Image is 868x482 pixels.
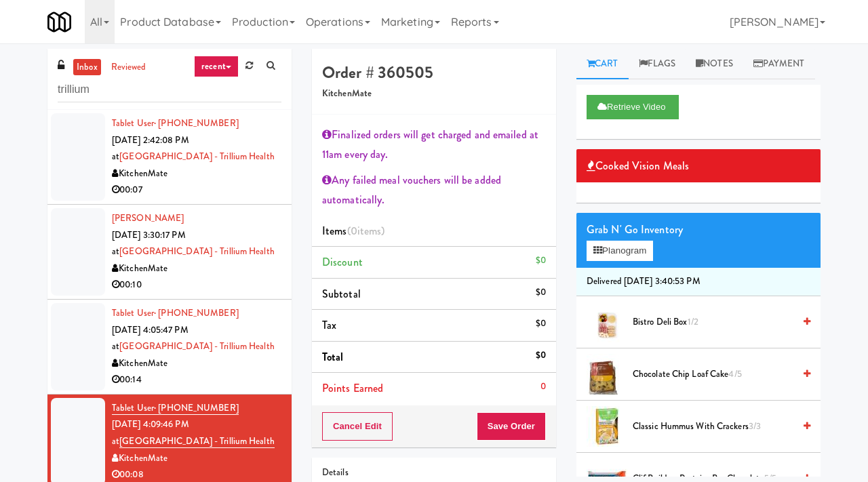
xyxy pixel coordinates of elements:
[627,418,810,435] div: Classic Hummus With Crackers3/3
[536,315,546,332] div: $0
[633,366,793,383] span: Chocolate Chip Loaf Cake
[322,380,383,396] span: Points Earned
[47,300,292,395] li: Tablet User· [PHONE_NUMBER][DATE] 4:05:47 PM at[GEOGRAPHIC_DATA] - Trillium HealthKitchenMate00:14
[587,156,689,176] span: Cooked Vision Meals
[576,268,821,296] li: Delivered [DATE] 3:40:53 PM
[322,464,546,481] div: Details
[633,418,793,435] span: Classic Hummus With Crackers
[322,349,344,365] span: Total
[322,286,361,302] span: Subtotal
[154,117,239,129] span: · [PHONE_NUMBER]
[47,10,71,34] img: Micromart
[154,401,239,414] span: · [PHONE_NUMBER]
[322,89,546,99] h5: KitchenMate
[119,245,275,258] a: [GEOGRAPHIC_DATA] - Trillium Health
[112,306,239,319] a: Tablet User· [PHONE_NUMBER]
[686,49,743,79] a: Notes
[576,49,629,79] a: Cart
[112,182,281,199] div: 00:07
[629,49,686,79] a: Flags
[587,95,679,119] button: Retrieve Video
[743,49,815,79] a: Payment
[112,134,189,163] span: [DATE] 2:42:08 PM at
[322,412,393,441] button: Cancel Edit
[536,347,546,364] div: $0
[108,59,150,76] a: reviewed
[58,77,281,102] input: Search vision orders
[633,314,793,331] span: Bistro Deli Box
[112,323,189,353] span: [DATE] 4:05:47 PM at
[112,277,281,294] div: 00:10
[688,315,698,328] span: 1/2
[112,212,184,224] a: [PERSON_NAME]
[119,150,275,163] a: [GEOGRAPHIC_DATA] - Trillium Health
[112,450,281,467] div: KitchenMate
[322,170,546,210] div: Any failed meal vouchers will be added automatically.
[322,64,546,81] h4: Order # 360505
[112,117,239,129] a: Tablet User· [PHONE_NUMBER]
[47,205,292,300] li: [PERSON_NAME][DATE] 3:30:17 PM at[GEOGRAPHIC_DATA] - Trillium HealthKitchenMate00:10
[587,220,810,240] div: Grab N' Go Inventory
[322,125,546,165] div: Finalized orders will get charged and emailed at 11am every day.
[322,254,363,270] span: Discount
[477,412,546,441] button: Save Order
[119,340,275,353] a: [GEOGRAPHIC_DATA] - Trillium Health
[322,223,384,239] span: Items
[112,401,239,415] a: Tablet User· [PHONE_NUMBER]
[627,314,810,331] div: Bistro Deli Box1/2
[194,56,239,77] a: recent
[47,110,292,205] li: Tablet User· [PHONE_NUMBER][DATE] 2:42:08 PM at[GEOGRAPHIC_DATA] - Trillium HealthKitchenMate00:07
[728,367,741,380] span: 4/5
[587,241,653,261] button: Planogram
[627,366,810,383] div: Chocolate Chip Loaf Cake4/5
[357,223,382,239] ng-pluralize: items
[73,59,101,76] a: inbox
[112,260,281,277] div: KitchenMate
[112,228,186,258] span: [DATE] 3:30:17 PM at
[112,355,281,372] div: KitchenMate
[536,284,546,301] div: $0
[749,420,761,433] span: 3/3
[119,435,275,448] a: [GEOGRAPHIC_DATA] - Trillium Health
[347,223,385,239] span: (0 )
[112,371,281,388] div: 00:14
[322,317,336,333] span: Tax
[112,165,281,182] div: KitchenMate
[154,306,239,319] span: · [PHONE_NUMBER]
[540,378,546,395] div: 0
[112,418,189,447] span: [DATE] 4:09:46 PM at
[536,252,546,269] div: $0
